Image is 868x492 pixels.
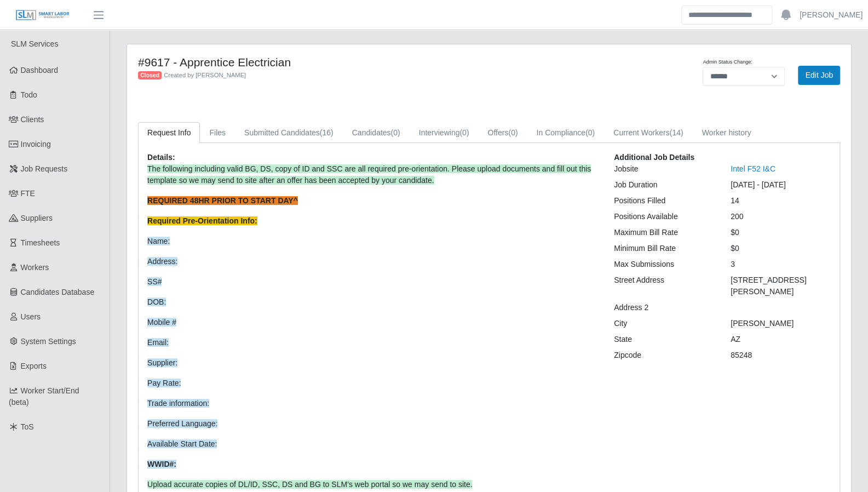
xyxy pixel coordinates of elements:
[21,214,53,222] span: Suppliers
[147,460,176,468] strong: WWID#:
[147,298,166,306] span: DOB:
[703,59,752,66] label: Admin Status Change:
[692,122,760,144] a: Worker history
[390,128,400,137] span: (0)
[669,128,683,137] span: (14)
[722,227,839,238] div: $0
[798,66,840,85] a: Edit Job
[606,195,722,207] div: Positions Filled
[138,71,162,80] span: Closed
[21,288,95,296] span: Candidates Database
[722,243,839,254] div: $0
[21,337,76,346] span: System Settings
[606,274,722,298] div: Street Address
[147,338,169,347] span: Email:
[410,122,479,144] a: Interviewing
[147,277,162,286] span: SS#
[606,318,722,329] div: City
[478,122,527,144] a: Offers
[235,122,343,144] a: Submitted Candidates
[320,128,334,137] span: (16)
[21,422,34,431] span: ToS
[722,318,839,329] div: [PERSON_NAME]
[606,334,722,345] div: State
[606,302,722,313] div: Address 2
[147,216,257,225] strong: Required Pre-Orientation Info:
[138,55,541,69] h4: #9617 - Apprentice Electrician
[21,189,35,198] span: FTE
[147,153,175,162] b: Details:
[147,164,591,185] span: The following including valid BG, DS, copy of ID and SSC are all required pre-orientation. Please...
[722,334,839,345] div: AZ
[21,164,68,173] span: Job Requests
[614,153,694,162] b: Additional Job Details
[722,350,839,361] div: 85248
[585,128,595,137] span: (0)
[147,379,181,387] span: Pay Rate:
[21,66,59,75] span: Dashboard
[21,362,47,370] span: Exports
[21,263,49,272] span: Workers
[138,122,200,144] a: Request Info
[606,350,722,361] div: Zipcode
[606,163,722,175] div: Jobsite
[508,128,518,137] span: (0)
[606,179,722,191] div: Job Duration
[459,128,469,137] span: (0)
[21,140,51,148] span: Invoicing
[200,122,235,144] a: Files
[147,439,217,448] span: Available Start Date:
[606,211,722,222] div: Positions Available
[343,122,410,144] a: Candidates
[147,237,170,245] span: Name:
[606,259,722,270] div: Max Submissions
[722,195,839,207] div: 14
[731,164,775,173] a: Intel F52 I&C
[147,318,176,327] span: Mobile #
[722,259,839,270] div: 3
[722,179,839,191] div: [DATE] - [DATE]
[722,274,839,298] div: [STREET_ADDRESS][PERSON_NAME]
[527,122,604,144] a: In Compliance
[11,39,58,48] span: SLM Services
[164,72,246,78] span: Created by [PERSON_NAME]
[147,257,177,266] span: Address:
[147,399,209,408] span: Trade information:
[15,9,70,21] img: SLM Logo
[21,238,60,247] span: Timesheets
[9,386,79,407] span: Worker Start/End (beta)
[800,9,863,21] a: [PERSON_NAME]
[681,5,772,25] input: Search
[21,115,44,124] span: Clients
[147,419,217,428] span: Preferred Language:
[604,122,692,144] a: Current Workers
[147,480,472,489] span: Upload accurate copies of DL/ID, SSC, DS and BG to SLM’s web portal so we may send to site.
[606,243,722,254] div: Minimum Bill Rate
[147,196,298,205] strong: REQUIRED 48HR PRIOR TO START DAY^
[722,211,839,222] div: 200
[147,358,177,367] span: Supplier:
[21,312,41,321] span: Users
[606,227,722,238] div: Maximum Bill Rate
[21,90,37,99] span: Todo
